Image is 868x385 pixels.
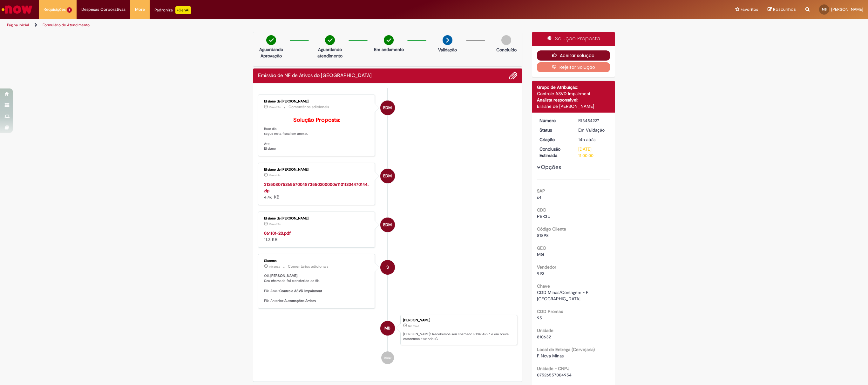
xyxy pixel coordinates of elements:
div: Elisiane de Moura Cardozo [380,101,395,115]
div: R13454227 [578,117,608,124]
img: img-circle-grey.png [501,35,511,45]
span: 16m atrás [269,105,281,109]
p: Aguardando atendimento [315,46,345,59]
span: 14h atrás [408,324,419,328]
b: GEO [537,245,546,251]
span: More [135,6,145,13]
dt: Número [535,117,574,124]
p: Em andamento [374,46,404,53]
span: PBR3U [537,213,551,219]
span: 14h atrás [578,137,595,142]
b: Vendedor [537,264,556,270]
span: EDM [383,100,392,115]
h2: Emissão de NF de Ativos do ASVD Histórico de tíquete [258,73,372,79]
b: Automações Ambev [284,298,316,303]
time: 27/08/2025 18:59:24 [269,265,280,269]
span: 95 [537,315,542,321]
div: Elisiane de [PERSON_NAME] [264,168,370,172]
a: Rascunhos [768,7,796,13]
button: Aceitar solução [537,50,610,61]
div: Grupo de Atribuição: [537,84,610,90]
dt: Criação [535,136,574,143]
span: MB [822,7,827,11]
span: 992 [537,271,544,276]
b: CDD [537,207,546,213]
span: Despesas Corporativas [81,6,125,13]
span: 810632 [537,334,551,340]
span: F. Nova Minas [537,353,564,359]
span: 81898 [537,232,549,238]
time: 28/08/2025 08:36:20 [269,222,281,226]
b: SAP [537,188,545,194]
div: Elisiane de [PERSON_NAME] [264,217,370,220]
ul: Trilhas de página [5,19,574,31]
div: Elisiane de Moura Cardozo [380,169,395,183]
div: Elisiane de [PERSON_NAME] [264,100,370,103]
img: arrow-next.png [443,35,452,45]
p: Bom dia segue nota fiscal em anexo. Att; Elisiane [264,117,370,151]
div: 4.46 KB [264,181,370,200]
b: Unidade [537,328,553,333]
strong: 061101-20.pdf [264,230,291,236]
ul: Histórico de tíquete [258,88,517,370]
img: check-circle-green.png [384,35,394,45]
b: Solução Proposta: [293,116,340,124]
b: Unidade - CNPJ [537,366,569,371]
time: 27/08/2025 18:59:20 [408,324,419,328]
span: EDM [383,217,392,232]
p: +GenAi [175,6,191,14]
span: MG [537,251,544,257]
span: 16m atrás [269,173,281,177]
span: CDD Minas/Contagem - F. [GEOGRAPHIC_DATA] [537,290,590,302]
p: Concluído [496,47,517,53]
b: Chave [537,283,550,289]
div: [DATE] 11:00:00 [578,146,608,159]
time: 28/08/2025 08:36:29 [269,105,281,109]
span: 14h atrás [269,265,280,269]
time: 28/08/2025 08:36:21 [269,173,281,177]
small: Comentários adicionais [288,104,329,110]
span: [PERSON_NAME] [831,7,863,12]
span: 07526557004954 [537,372,572,378]
button: Adicionar anexos [509,72,517,80]
div: Sistema [264,259,370,263]
dt: Status [535,127,574,133]
b: Local de Entrega (Cervejaria) [537,347,595,352]
img: ServiceNow [1,3,33,16]
span: Favoritos [741,6,758,13]
p: Olá, , Seu chamado foi transferido de fila. Fila Atual: Fila Anterior: [264,273,370,303]
b: Controle ASVD Impairment [279,289,322,293]
div: Marcos BrandaoDeAraujo [380,321,395,336]
span: 1 [67,7,72,13]
div: 27/08/2025 18:59:20 [578,136,608,143]
span: 16m atrás [269,222,281,226]
div: 11.3 KB [264,230,370,243]
button: Rejeitar Solução [537,62,610,72]
span: s4 [537,194,541,200]
p: [PERSON_NAME]! Recebemos seu chamado R13454227 e em breve estaremos atuando. [403,332,514,342]
span: Rascunhos [773,6,796,12]
div: [PERSON_NAME] [403,318,514,322]
div: Padroniza [154,6,191,14]
div: Elisiane de [PERSON_NAME] [537,103,610,109]
div: Solução Proposta [532,32,615,46]
span: S [386,260,389,275]
small: Comentários adicionais [288,264,329,269]
span: MB [384,321,390,336]
p: Validação [438,47,457,53]
img: check-circle-green.png [266,35,276,45]
div: Elisiane de Moura Cardozo [380,218,395,232]
div: Em Validação [578,127,608,133]
a: Formulário de Atendimento [43,23,90,28]
b: [PERSON_NAME] [270,273,297,278]
a: Página inicial [7,23,29,28]
time: 27/08/2025 18:59:20 [578,137,595,142]
div: Analista responsável: [537,97,610,103]
span: Requisições [44,6,66,13]
a: 31250807526557004873550200000611011204470144.zip [264,181,369,193]
img: check-circle-green.png [325,35,335,45]
li: Marcos BrandaoDeAraujo [258,315,517,345]
b: CDD Promax [537,309,563,314]
div: Controle ASVD Impairment [537,90,610,97]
